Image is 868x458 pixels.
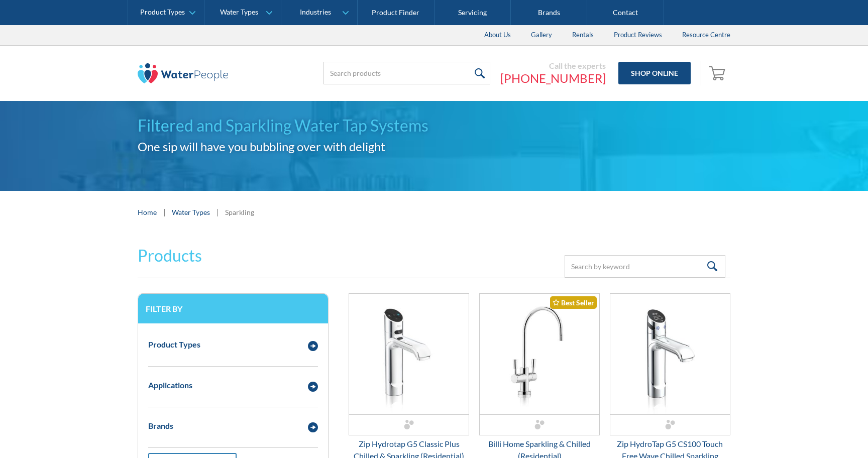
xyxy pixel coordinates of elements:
[565,255,725,278] input: Search by keyword
[709,65,728,81] img: shopping cart
[323,62,490,84] input: Search products
[138,244,202,268] h2: Products
[138,63,228,83] img: The Water People
[138,113,730,138] h1: Filtered and Sparkling Water Tap Systems
[172,207,210,217] a: Water Types
[225,207,254,217] div: Sparkling
[146,304,320,313] h3: Filter by
[140,8,185,17] div: Product Types
[618,62,691,84] a: Shop Online
[480,294,599,414] img: Billi Home Sparkling & Chilled (Residential)
[349,294,469,414] img: Zip Hydrotap G5 Classic Plus Chilled & Sparkling (Residential)
[148,379,192,391] div: Applications
[300,8,331,17] div: Industries
[215,206,220,218] div: |
[500,71,606,86] a: [PHONE_NUMBER]
[220,8,258,17] div: Water Types
[148,420,173,432] div: Brands
[162,206,167,218] div: |
[604,25,672,45] a: Product Reviews
[138,207,157,217] a: Home
[706,61,730,85] a: Open empty cart
[521,25,562,45] a: Gallery
[610,294,730,414] img: Zip HydroTap G5 CS100 Touch Free Wave Chilled Sparkling
[474,25,521,45] a: About Us
[550,296,597,309] div: Best Seller
[138,138,730,156] h2: One sip will have you bubbling over with delight
[148,338,200,351] div: Product Types
[672,25,740,45] a: Resource Centre
[500,61,606,71] div: Call the experts
[562,25,604,45] a: Rentals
